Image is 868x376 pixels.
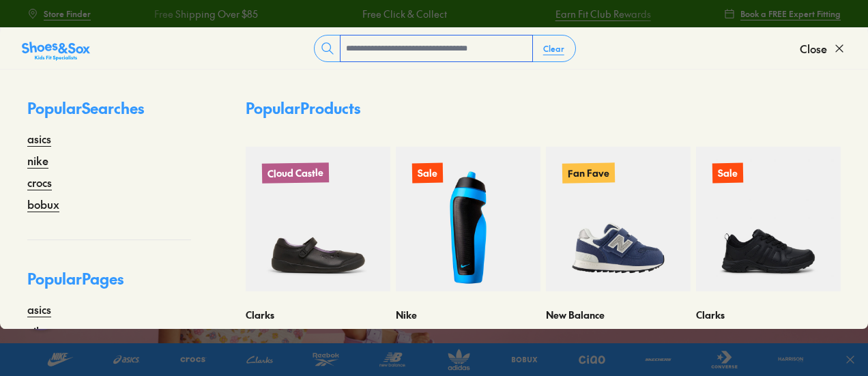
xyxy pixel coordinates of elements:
p: Clarks [246,308,390,322]
a: Nike Waterbottle 600ml [396,328,540,343]
div: Message from Shoes. Need help finding the perfect pair for your little one? Let’s chat! [10,16,273,84]
img: Shoes logo [24,16,46,38]
a: Store Finder [27,1,91,26]
a: Shoes &amp; Sox [22,38,90,59]
a: crocs [27,174,52,190]
a: asics [27,301,51,317]
p: Sale [712,163,743,184]
span: Close [800,40,827,57]
h3: Shoes [51,20,105,33]
a: Book a FREE Expert Fitting [724,1,841,26]
p: Nike [396,308,540,322]
a: Free Shipping Over $85 [154,7,258,21]
a: bobux [27,196,59,212]
a: Cloud Castle Bailee [246,328,390,343]
p: New Balance [546,308,691,322]
a: Fan Fave [546,147,691,291]
a: Noisy [696,328,841,343]
button: Close [800,33,846,63]
button: Close gorgias live chat [7,5,48,46]
a: Sale [696,147,841,291]
button: Dismiss campaign [240,17,259,36]
p: Popular Pages [27,267,191,301]
p: Clarks [696,308,841,322]
span: Store Finder [44,8,91,20]
a: asics [27,130,51,147]
p: Popular Products [246,97,360,119]
a: Cloud Castle [246,147,390,291]
img: SNS_Logo_Responsive.svg [22,40,90,62]
p: Popular Searches [27,97,191,130]
div: Campaign message [10,2,273,133]
p: Sale [412,163,443,184]
a: Free Click & Collect [362,7,447,21]
a: nike [27,323,48,339]
a: 313 V2 Infant [546,328,691,343]
a: Earn Fit Club Rewards [555,7,650,21]
div: Reply to the campaigns [24,89,259,119]
p: Fan Fave [562,162,615,183]
span: Book a FREE Expert Fitting [740,8,841,20]
a: nike [27,152,48,169]
div: Need help finding the perfect pair for your little one? Let’s chat! [24,43,259,84]
p: Cloud Castle [262,162,329,184]
a: Sale [396,147,540,291]
button: Clear [532,36,575,61]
